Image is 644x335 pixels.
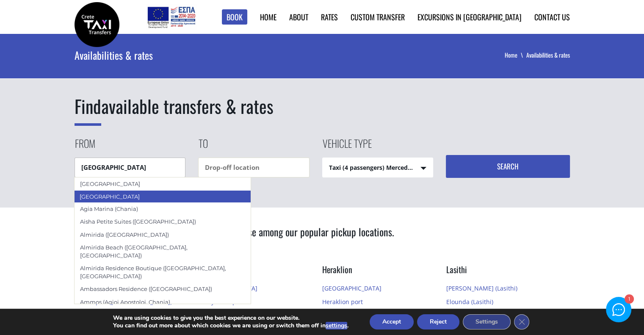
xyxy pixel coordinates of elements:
h3: Heraklion [322,263,434,282]
a: Excursions in [GEOGRAPHIC_DATA] [417,11,522,22]
button: Close GDPR Cookie Banner [514,314,529,329]
button: Accept [370,314,414,329]
h3: Rethymnon [198,263,310,282]
a: About [289,11,308,22]
button: Settings [463,314,511,329]
a: Chania port ([GEOGRAPHIC_DATA]) [74,298,172,306]
a: [PERSON_NAME] (Lasithi) [446,284,517,292]
label: To [198,136,208,158]
button: settings [326,322,347,329]
div: Availabilities & rates [75,34,345,76]
p: You can find out more about which cookies we are using or switch them off in . [113,322,348,329]
div: [GEOGRAPHIC_DATA] [75,177,251,190]
h3: Lasithi [446,263,558,282]
img: e-bannersEUERDF180X90.jpg [146,4,196,30]
div: Ambassadors Residence ([GEOGRAPHIC_DATA]) [75,282,251,295]
span: Find [75,93,101,126]
button: Reject [417,314,459,329]
div: Aisha Petite Suites ([GEOGRAPHIC_DATA]) [75,215,251,228]
button: Search [446,155,570,178]
a: Rates [321,11,338,22]
input: Drop-off location [198,158,310,177]
div: Almirida Beach ([GEOGRAPHIC_DATA], [GEOGRAPHIC_DATA]) [75,241,251,262]
span: Taxi (4 passengers) Mercedes E Class [323,158,433,178]
div: Ammos (Agioi Apostoloi, Chania) [75,296,251,308]
div: [GEOGRAPHIC_DATA] [74,190,251,203]
div: Agia Marina (Chania) [75,202,251,215]
input: Pickup location [75,158,186,177]
h2: You can also use the quick links below to choose among our popular pickup locations. [75,224,570,251]
div: Almirida Residence Boutique ([GEOGRAPHIC_DATA], [GEOGRAPHIC_DATA]) [75,262,251,282]
a: Book [222,9,247,25]
a: Contact us [534,11,570,22]
a: Elounda (Lasithi) [446,298,493,306]
a: Heraklion port [322,298,363,306]
a: Crete Taxi Transfers | Rates & availability for transfers in Crete | Crete Taxi Transfers [75,19,119,28]
label: Vehicle type [322,136,372,158]
a: Home [260,11,276,22]
h1: available transfers & rates [75,94,570,119]
li: Availabilities & rates [526,51,570,59]
a: Rethymnon port [198,298,244,306]
p: We are using cookies to give you the best experience on our website. [113,314,348,322]
a: Home [505,50,526,59]
label: From [75,136,95,158]
div: 1 [624,295,633,304]
img: Crete Taxi Transfers | Rates & availability for transfers in Crete | Crete Taxi Transfers [75,2,119,47]
a: [GEOGRAPHIC_DATA] [322,284,381,292]
div: Almirida ([GEOGRAPHIC_DATA]) [75,228,251,241]
a: Custom Transfer [351,11,405,22]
